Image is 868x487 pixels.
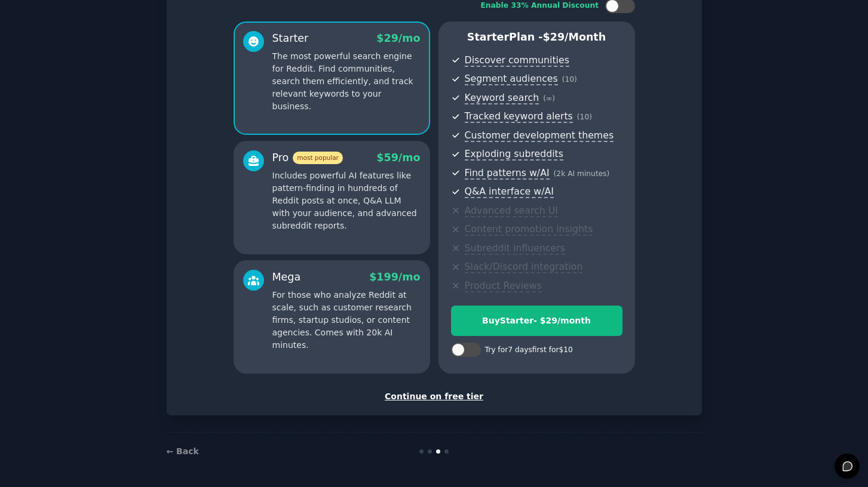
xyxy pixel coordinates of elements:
span: most popular [293,152,343,164]
button: BuyStarter- $29/month [451,306,622,336]
span: Advanced search UI [465,205,558,217]
span: Slack/Discord integration [465,261,583,273]
span: ( 10 ) [577,113,592,121]
p: Starter Plan - [451,30,622,45]
span: Discover communities [465,54,569,67]
span: Content promotion insights [465,223,593,236]
span: Subreddit influencers [465,242,565,255]
span: ( ∞ ) [543,94,555,103]
div: Pro [272,150,343,165]
p: The most powerful search engine for Reddit. Find communities, search them efficiently, and track ... [272,50,421,113]
span: $ 29 /month [543,31,606,43]
div: Enable 33% Annual Discount [481,1,599,11]
span: $ 29 /mo [376,32,420,44]
a: ← Back [167,446,199,456]
span: Tracked keyword alerts [465,110,573,123]
div: Try for 7 days first for $10 [485,345,573,356]
span: $ 59 /mo [376,152,420,164]
span: Keyword search [465,92,539,104]
span: Q&A interface w/AI [465,186,554,198]
p: Includes powerful AI features like pattern-finding in hundreds of Reddit posts at once, Q&A LLM w... [272,169,421,232]
span: Segment audiences [465,73,558,85]
span: $ 199 /mo [369,271,420,283]
span: ( 10 ) [562,75,577,84]
span: Customer development themes [465,130,614,142]
span: Exploding subreddits [465,148,563,161]
div: Starter [272,31,309,46]
div: Buy Starter - $ 29 /month [452,315,622,327]
p: For those who analyze Reddit at scale, such as customer research firms, startup studios, or conte... [272,289,421,352]
span: ( 2k AI minutes ) [554,169,610,178]
div: Mega [272,270,301,285]
div: Continue on free tier [179,390,689,403]
span: Product Reviews [465,280,542,292]
span: Find patterns w/AI [465,167,550,180]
